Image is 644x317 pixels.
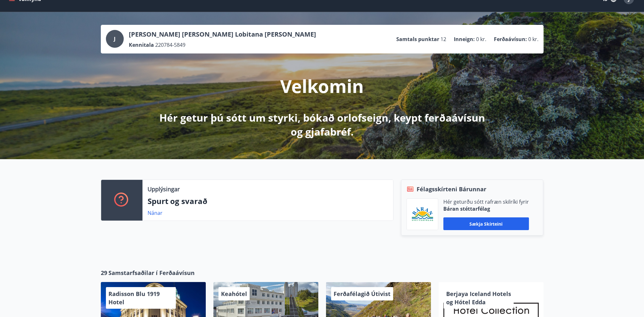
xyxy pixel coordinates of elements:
[101,269,107,277] span: 29
[129,41,154,48] p: Kennitala
[454,36,475,43] p: Inneign :
[440,36,446,43] span: 12
[148,196,388,207] p: Spurt og svarað
[528,36,538,43] span: 0 kr.
[412,207,433,222] img: Bz2lGXKH3FXEIQKvoQ8VL0Fr0uCiWgfgA3I6fSs8.png
[148,209,163,216] a: Nánar
[154,111,490,139] p: Hér getur þú sótt um styrki, bókað orlofseign, keypt ferðaávísun og gjafabréf.
[129,30,316,39] p: [PERSON_NAME] [PERSON_NAME] Lobitana [PERSON_NAME]
[443,217,529,230] button: Sækja skírteini
[396,36,439,43] p: Samtals punktar
[443,198,529,205] p: Hér geturðu sótt rafræn skilríki fyrir
[221,290,247,298] span: Keahótel
[114,35,115,42] span: J
[443,205,529,212] p: Báran stéttarfélag
[494,36,527,43] p: Ferðaávísun :
[334,290,391,298] span: Ferðafélagið Útivist
[446,290,511,306] span: Berjaya Iceland Hotels og Hótel Edda
[148,185,180,193] p: Upplýsingar
[476,36,486,43] span: 0 kr.
[155,41,185,48] span: 220784-5849
[108,290,160,306] span: Radisson Blu 1919 Hotel
[280,74,364,98] p: Velkomin
[417,185,486,193] span: Félagsskírteni Bárunnar
[108,269,195,277] span: Samstarfsaðilar í Ferðaávísun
